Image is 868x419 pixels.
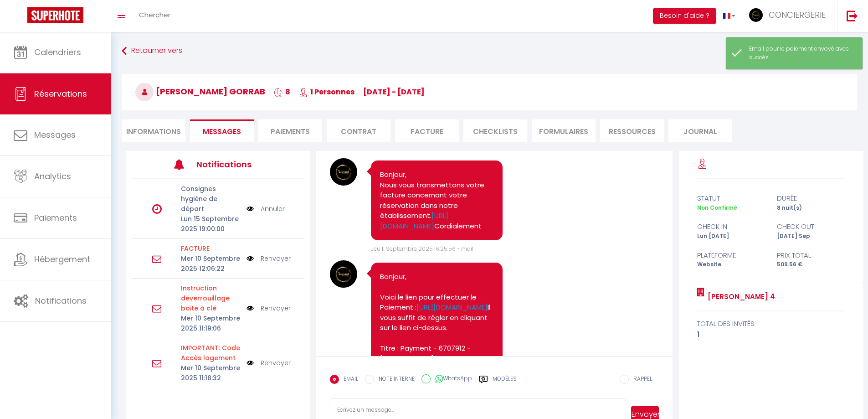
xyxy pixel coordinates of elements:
[34,212,77,223] span: Paiements
[181,363,241,383] p: Mer 10 Septembre 2025 11:18:32
[34,171,71,182] span: Analytics
[330,158,357,186] img: 1625571352.png
[493,375,517,391] label: Modèles
[691,250,771,261] div: Plateforme
[34,88,87,99] span: Réservations
[247,253,254,264] img: NO IMAGE
[181,313,241,333] p: Mer 10 Septembre 2025 11:19:06
[247,204,254,214] img: NO IMAGE
[431,374,472,384] label: WhatsApp
[34,47,81,58] span: Calendriers
[771,232,851,241] div: [DATE] Sep
[691,260,771,269] div: Website
[258,119,322,142] li: Paiements
[600,119,664,142] li: Ressources
[247,303,254,313] img: NO IMAGE
[380,211,448,231] a: [URL][DOMAIN_NAME]
[181,253,241,274] p: Mer 10 Septembre 2025 12:06:22
[463,119,527,142] li: CHECKLISTS
[327,119,390,142] li: Contrat
[629,375,652,385] label: RAPPEL
[416,302,488,312] a: [URL][DOMAIN_NAME]
[380,170,493,231] pre: Bonjour, Nous vous transmettons votre facture concernant votre réservation dans notre établisseme...
[749,8,763,22] img: ...
[339,375,358,385] label: EMAIL
[261,358,291,368] a: Renvoyer
[274,87,290,97] span: 8
[771,193,851,204] div: durée
[771,260,851,269] div: 509.56 €
[34,253,90,265] span: Hébergement
[691,232,771,241] div: Lun [DATE]
[122,43,857,59] a: Retourner vers
[35,295,87,306] span: Notifications
[769,9,826,21] span: CONCIERGERIE
[697,204,737,212] span: Non Confirmé
[371,245,473,253] span: Jeu 11 Septembre 2025 16:25:56 - mail
[668,119,732,142] li: Journal
[771,221,851,232] div: check out
[395,119,459,142] li: Facture
[203,126,241,137] span: Messages
[330,260,357,288] img: 1625571352.png
[697,329,845,340] div: 1
[247,358,254,368] img: NO IMAGE
[196,154,268,175] h3: Notifications
[27,7,83,23] img: Super Booking
[374,375,415,385] label: NOTE INTERNE
[363,87,425,97] span: [DATE] - [DATE]
[771,204,851,212] div: 8 nuit(s)
[135,86,265,97] span: [PERSON_NAME] gorrab
[181,283,241,313] p: Motif d'échec d'envoi
[34,129,76,140] span: Messages
[181,214,241,234] p: Lun 15 Septembre 2025 19:00:00
[697,318,845,329] div: total des invités
[691,221,771,232] div: check in
[261,253,291,264] a: Renvoyer
[181,343,241,363] p: Motif d'échec d'envoi
[829,378,861,412] iframe: Chat
[181,184,241,214] p: Consignes hygiène de départ
[653,8,716,24] button: Besoin d'aide ?
[771,250,851,261] div: Prix total
[181,243,241,253] p: Motif d'échec d'envoi
[139,10,170,20] span: Chercher
[7,4,35,31] button: Ouvrir le widget de chat LiveChat
[122,119,185,142] li: Informations
[704,291,775,302] a: [PERSON_NAME] 4
[691,193,771,204] div: statut
[847,10,858,21] img: logout
[299,87,354,97] span: 1 Personnes
[532,119,596,142] li: FORMULAIRES
[261,204,285,214] a: Annuler
[749,45,853,62] div: Email pour le paiement envoyé avec succès
[261,303,291,313] a: Renvoyer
